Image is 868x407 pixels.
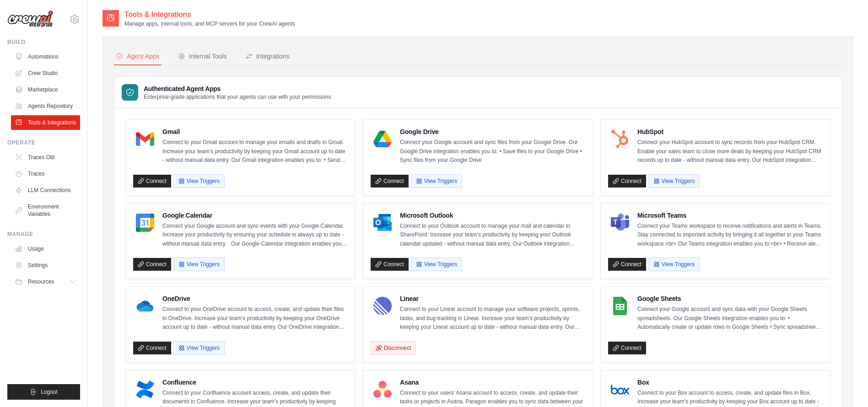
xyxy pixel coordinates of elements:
[116,52,160,61] div: Agent Apps
[400,211,585,220] h4: Microsoft Outlook
[162,222,348,249] p: Connect your Google account and sync events with your Google Calendar. Increase your productivity...
[173,257,225,271] button: View Triggers
[124,20,295,27] p: Manage apps, internal tools, and MCP servers for your CrewAI agents
[162,305,348,332] p: Connect to your OneDrive account to access, create, and update their files in OneDrive. Increase ...
[11,166,80,181] a: Traces
[7,384,80,400] button: Logout
[11,199,80,221] a: Environment Variables
[114,48,162,65] button: Agent Apps
[637,138,823,165] p: Connect your HubSpot account to sync records from your HubSpot CRM. Enable your sales team to clo...
[400,127,585,136] h4: Google Drive
[400,222,585,249] p: Connect to your Outlook account to manage your mail and calendar in SharePoint. Increase your tea...
[373,130,392,148] img: Google Drive Logo
[144,93,331,101] p: Enterprise-grade applications that your agents can use with your permissions
[11,258,80,273] a: Settings
[41,388,58,396] span: Logout
[7,139,80,146] div: Operate
[371,341,416,355] button: Disconnect
[176,48,229,65] button: Internal Tools
[400,138,585,165] p: Connect your Google account and sync files from your Google Drive. Our Google Drive integration e...
[11,183,80,198] a: LLM Connections
[373,297,392,315] img: Linear Logo
[11,99,80,113] a: Agents Repository
[11,82,80,97] a: Marketplace
[133,175,171,187] a: Connect
[243,48,291,65] button: Integrations
[608,175,646,187] a: Connect
[11,115,80,130] a: Tools & Integrations
[611,130,629,148] img: HubSpot Logo
[124,9,295,20] h2: Tools & Integrations
[411,174,462,188] button: View Triggers
[11,274,80,289] button: Resources
[162,378,348,387] h4: Confluence
[133,258,171,271] a: Connect
[400,305,585,332] p: Connect to your Linear account to manage your software projects, sprints, tasks, and bug tracking...
[611,380,629,399] img: Box Logo
[608,258,646,271] a: Connect
[245,52,290,61] div: Integrations
[373,214,392,232] img: Microsoft Outlook Logo
[637,378,823,387] h4: Box
[162,138,348,165] p: Connect to your Gmail account to manage your emails and drafts in Gmail. Increase your team’s pro...
[371,258,409,271] a: Connect
[11,49,80,64] a: Automations
[162,294,348,303] h4: OneDrive
[144,84,331,93] h3: Authenticated Agent Apps
[136,297,154,315] img: OneDrive Logo
[7,230,80,238] div: Manage
[136,214,154,232] img: Google Calendar Logo
[162,211,348,220] h4: Google Calendar
[7,11,53,28] img: Logo
[178,52,227,61] div: Internal Tools
[637,127,823,136] h4: HubSpot
[162,127,348,136] h4: Gmail
[637,305,823,332] p: Connect your Google account and sync data with your Google Sheets spreadsheets. Our Google Sheets...
[371,175,409,187] a: Connect
[173,174,225,188] button: View Triggers
[611,297,629,315] img: Google Sheets Logo
[136,130,154,148] img: Gmail Logo
[7,38,80,46] div: Build
[400,294,585,303] h4: Linear
[648,257,700,271] button: View Triggers
[11,150,80,165] a: Traces Old
[611,214,629,232] img: Microsoft Teams Logo
[400,378,585,387] h4: Asana
[11,241,80,256] a: Usage
[136,380,154,399] img: Confluence Logo
[608,342,646,354] a: Connect
[373,380,392,399] img: Asana Logo
[173,341,225,355] button: View Triggers
[133,342,171,354] a: Connect
[28,278,54,285] span: Resources
[411,257,462,271] button: View Triggers
[637,211,823,220] h4: Microsoft Teams
[11,66,80,80] a: Crew Studio
[637,222,823,249] p: Connect your Teams workspace to receive notifications and alerts in Teams. Stay connected to impo...
[637,294,823,303] h4: Google Sheets
[648,174,700,188] button: View Triggers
